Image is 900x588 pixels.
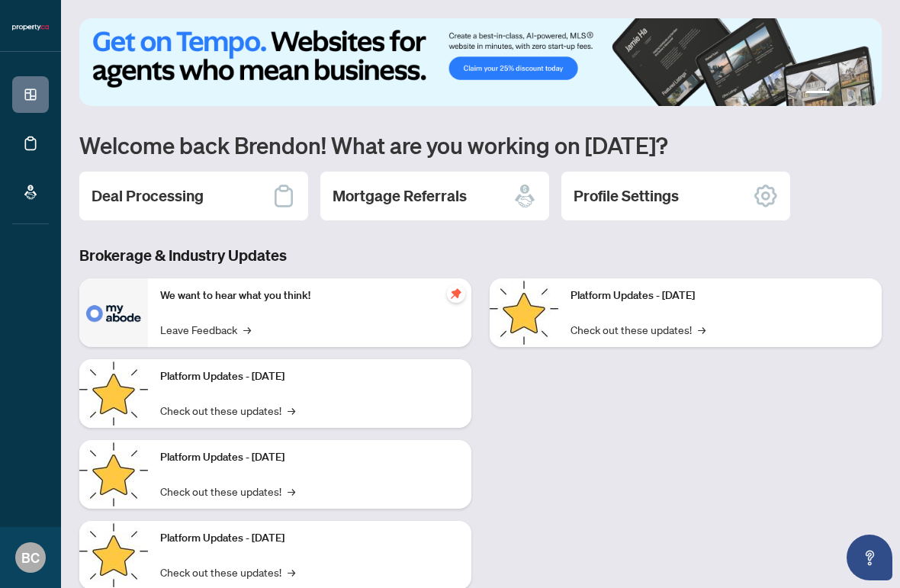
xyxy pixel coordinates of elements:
[160,321,251,338] a: Leave Feedback→
[243,321,251,338] span: →
[79,359,148,428] img: Platform Updates - September 16, 2025
[79,278,148,347] img: We want to hear what you think!
[848,91,854,97] button: 3
[160,288,459,304] p: We want to hear what you think!
[860,91,866,97] button: 4
[288,483,295,500] span: →
[79,245,882,266] h3: Brokerage & Industry Updates
[571,288,869,304] p: Platform Updates - [DATE]
[160,449,459,466] p: Platform Updates - [DATE]
[160,564,295,580] a: Check out these updates!→
[79,18,882,106] img: Slide 0
[574,185,679,207] h2: Profile Settings
[836,91,842,97] button: 2
[92,185,204,207] h2: Deal Processing
[160,402,295,419] a: Check out these updates!→
[847,535,892,580] button: Open asap
[490,278,558,347] img: Platform Updates - June 23, 2025
[79,440,148,509] img: Platform Updates - July 21, 2025
[698,321,706,338] span: →
[160,368,459,385] p: Platform Updates - [DATE]
[288,564,295,580] span: →
[21,547,40,568] span: BC
[160,483,295,500] a: Check out these updates!→
[288,402,295,419] span: →
[79,130,882,159] h1: Welcome back Brendon! What are you working on [DATE]?
[571,321,706,338] a: Check out these updates!→
[447,284,465,303] span: pushpin
[12,23,49,32] img: logo
[333,185,467,207] h2: Mortgage Referrals
[805,91,830,97] button: 1
[160,530,459,547] p: Platform Updates - [DATE]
